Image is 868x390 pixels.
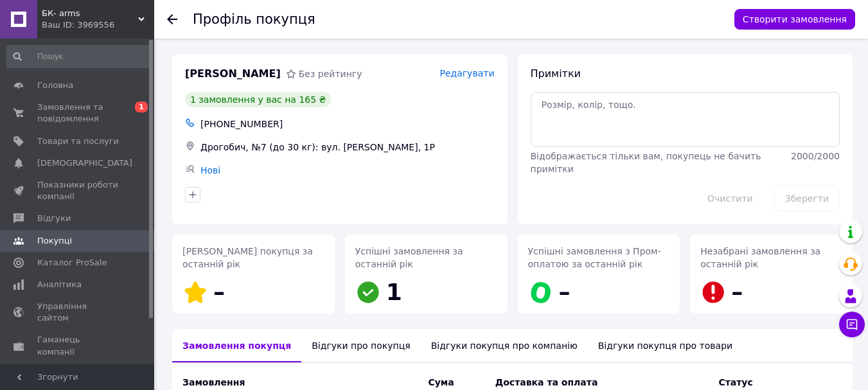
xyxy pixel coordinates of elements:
span: Замовлення та повідомлення [37,102,119,125]
span: Cума [428,377,454,387]
span: Відгуки [37,213,71,224]
span: [DEMOGRAPHIC_DATA] [37,157,132,169]
span: Незабрані замовлення за останній рік [700,246,820,269]
span: Аналітика [37,279,82,290]
span: Каталог ProSale [37,257,107,269]
span: Товари та послуги [37,136,119,147]
div: [PHONE_NUMBER] [198,115,497,133]
div: Замовлення покупця [172,329,301,362]
span: Успішні замовлення за останній рік [355,246,463,269]
span: Показники роботи компанії [37,179,119,202]
span: Успішні замовлення з Пром-оплатою за останній рік [528,246,661,269]
span: 1 [135,102,148,112]
span: – [213,279,225,305]
span: Доставка та оплата [495,377,598,387]
span: 1 [386,279,402,305]
span: – [731,279,743,305]
div: Відгуки покупця про компанію [421,329,588,362]
span: БК- arms [42,8,138,19]
input: Пошук [6,45,152,68]
h1: Профіль покупця [193,12,315,27]
span: Примітки [531,67,581,80]
span: Головна [37,80,73,91]
div: Дрогобич, №7 (до 30 кг): вул. [PERSON_NAME], 1Р [198,138,497,156]
div: Повернутися назад [167,13,177,26]
span: Гаманець компанії [37,334,119,357]
span: Управління сайтом [37,301,119,324]
span: [PERSON_NAME] покупця за останній рік [182,246,313,269]
span: Редагувати [439,68,494,78]
button: Створити замовлення [734,9,855,30]
span: Статус [718,377,752,387]
span: Замовлення [182,377,245,387]
a: Нові [200,165,220,175]
span: [PERSON_NAME] [185,67,281,82]
div: Відгуки покупця про товари [588,329,743,362]
span: 2000 / 2000 [791,151,840,161]
span: – [559,279,571,305]
span: Покупці [37,235,72,247]
div: Відгуки про покупця [301,329,420,362]
div: Ваш ID: 3969556 [42,19,154,31]
span: Відображається тільки вам, покупець не бачить примітки [531,151,761,174]
button: Чат з покупцем [839,312,865,337]
span: Без рейтингу [299,69,362,79]
div: 1 замовлення у вас на 165 ₴ [185,92,331,107]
